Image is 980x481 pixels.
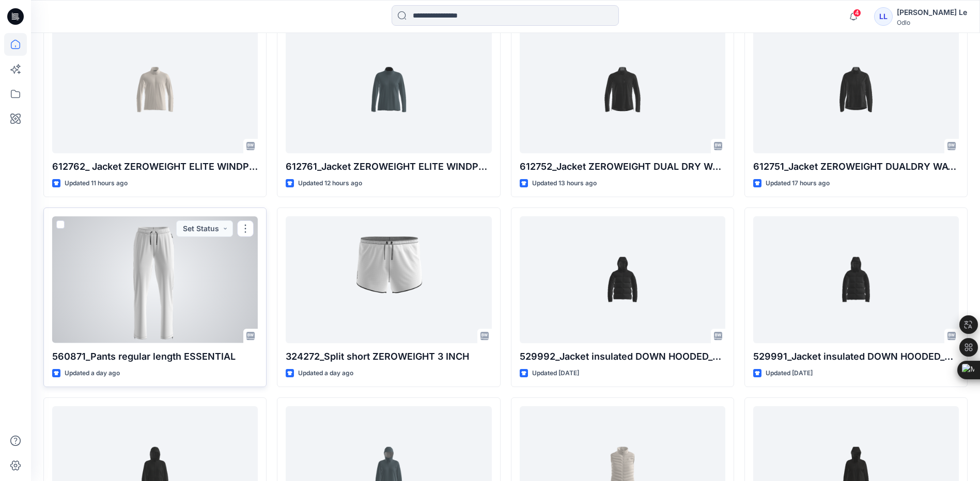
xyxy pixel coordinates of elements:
div: LL [874,7,893,26]
a: 529991_Jacket insulated DOWN HOODED_SMS_3D [753,216,959,343]
a: 324272_Split short ZEROWEIGHT 3 INCH [286,216,491,343]
a: 612762_ Jacket ZEROWEIGHT ELITE WINDPROOF_SMS_3D [52,26,258,153]
a: 529992_Jacket insulated DOWN HOODED_SMS_3D [520,216,725,343]
p: 612761_Jacket ZEROWEIGHT ELITE WINDPROOF_SMS_3D [286,159,491,174]
p: Updated [DATE] [766,368,813,379]
p: Updated 13 hours ago [532,178,597,189]
div: Odlo [897,19,967,26]
p: 612762_ Jacket ZEROWEIGHT ELITE WINDPROOF_SMS_3D [52,159,258,174]
a: 612761_Jacket ZEROWEIGHT ELITE WINDPROOF_SMS_3D [286,26,491,153]
a: 560871_Pants regular length ESSENTIAL [52,216,258,343]
a: 612752_Jacket ZEROWEIGHT DUAL DRY WATERPROOF INSULATED_SMS_3D [520,26,725,153]
p: Updated 12 hours ago [298,178,362,189]
p: 560871_Pants regular length ESSENTIAL [52,349,258,364]
p: 324272_Split short ZEROWEIGHT 3 INCH [286,349,491,364]
a: 612751_Jacket ZEROWEIGHT DUALDRY WATERPROOF INSULATED_SMS_3D [753,26,959,153]
p: Updated a day ago [65,368,120,379]
p: 529992_Jacket insulated DOWN HOODED_SMS_3D [520,349,725,364]
div: [PERSON_NAME] Le [897,6,967,19]
p: Updated [DATE] [532,368,579,379]
span: 4 [853,9,861,17]
p: Updated 17 hours ago [766,178,830,189]
p: 612751_Jacket ZEROWEIGHT DUALDRY WATERPROOF INSULATED_SMS_3D [753,159,959,174]
p: Updated 11 hours ago [65,178,128,189]
p: 612752_Jacket ZEROWEIGHT DUAL DRY WATERPROOF INSULATED_SMS_3D [520,159,725,174]
p: Updated a day ago [298,368,353,379]
p: 529991_Jacket insulated DOWN HOODED_SMS_3D [753,349,959,364]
